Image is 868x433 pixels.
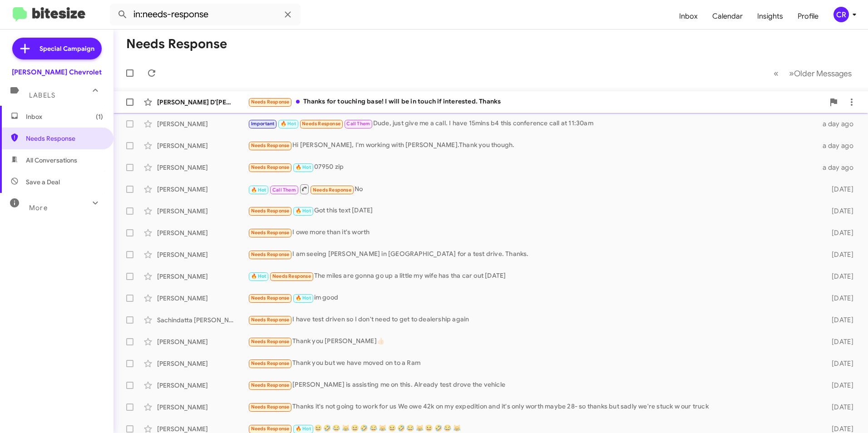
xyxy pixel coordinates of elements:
[296,208,311,214] span: 🔥 Hot
[157,294,248,303] div: [PERSON_NAME]
[817,207,861,216] div: [DATE]
[157,98,248,107] div: [PERSON_NAME] D'[PERSON_NAME]
[251,121,275,127] span: Important
[12,68,102,77] div: [PERSON_NAME] Chevrolet
[833,7,849,22] div: CR
[251,164,290,170] span: Needs Response
[248,183,817,195] div: No
[251,230,290,236] span: Needs Response
[817,359,861,368] div: [DATE]
[251,251,290,257] span: Needs Response
[817,272,861,281] div: [DATE]
[248,358,817,369] div: Thank you but we have moved on to a Ram
[251,404,290,410] span: Needs Response
[248,271,817,281] div: The miles are gonna go up a little my wife has tha car out [DATE]
[251,273,266,279] span: 🔥 Hot
[817,228,861,237] div: [DATE]
[157,163,248,172] div: [PERSON_NAME]
[817,163,861,172] div: a day ago
[39,44,94,53] span: Special Campaign
[157,228,248,237] div: [PERSON_NAME]
[248,162,817,172] div: 07950 zip
[296,426,311,432] span: 🔥 Hot
[251,382,290,388] span: Needs Response
[157,250,248,259] div: [PERSON_NAME]
[157,403,248,412] div: [PERSON_NAME]
[769,64,857,83] nav: Page navigation example
[302,121,340,127] span: Needs Response
[157,381,248,390] div: [PERSON_NAME]
[817,337,861,346] div: [DATE]
[248,380,817,390] div: [PERSON_NAME] is assisting me on this. Already test drove the vehicle
[817,141,861,150] div: a day ago
[110,4,301,25] input: Search
[157,185,248,194] div: [PERSON_NAME]
[26,134,103,143] span: Needs Response
[346,121,370,127] span: Call Them
[750,3,790,30] a: Insights
[817,381,861,390] div: [DATE]
[296,295,311,301] span: 🔥 Hot
[12,38,102,59] a: Special Campaign
[705,3,750,30] a: Calendar
[768,64,784,83] button: Previous
[29,91,55,99] span: Labels
[251,317,290,323] span: Needs Response
[251,187,266,193] span: 🔥 Hot
[672,3,705,30] a: Inbox
[272,273,311,279] span: Needs Response
[26,112,103,121] span: Inbox
[157,119,248,128] div: [PERSON_NAME]
[251,208,290,214] span: Needs Response
[26,177,60,187] span: Save a Deal
[251,426,290,432] span: Needs Response
[272,187,296,193] span: Call Them
[817,315,861,325] div: [DATE]
[789,68,794,79] span: »
[826,7,858,22] button: CR
[157,315,248,325] div: Sachindatta [PERSON_NAME]
[817,403,861,412] div: [DATE]
[248,315,817,325] div: I have test driven so I don't need to get to dealership again
[248,336,817,347] div: Thank you [PERSON_NAME]👍🏻
[157,337,248,346] div: [PERSON_NAME]
[26,156,77,165] span: All Conversations
[248,227,817,238] div: I owe more than it's worth
[126,37,227,51] h1: Needs Response
[817,185,861,194] div: [DATE]
[248,402,817,412] div: Thanks it's not going to work for us We owe 42k on my expedition and it's only worth maybe 28- so...
[248,293,817,303] div: im good
[157,207,248,216] div: [PERSON_NAME]
[313,187,351,193] span: Needs Response
[794,69,852,79] span: Older Messages
[281,121,296,127] span: 🔥 Hot
[251,99,290,105] span: Needs Response
[784,64,857,83] button: Next
[157,359,248,368] div: [PERSON_NAME]
[296,164,311,170] span: 🔥 Hot
[774,68,779,79] span: «
[157,272,248,281] div: [PERSON_NAME]
[29,204,48,212] span: More
[790,3,826,30] a: Profile
[248,118,817,129] div: Dude, just give me a call. I have 15mins b4 this conference call at 11:30am
[157,141,248,150] div: [PERSON_NAME]
[817,119,861,128] div: a day ago
[251,360,290,366] span: Needs Response
[248,97,824,107] div: Thanks for touching base! I will be in touch if interested. Thanks
[251,143,290,148] span: Needs Response
[251,339,290,344] span: Needs Response
[251,295,290,301] span: Needs Response
[248,249,817,260] div: I am seeing [PERSON_NAME] in [GEOGRAPHIC_DATA] for a test drive. Thanks.
[248,206,817,216] div: Got this text [DATE]
[817,294,861,303] div: [DATE]
[817,250,861,259] div: [DATE]
[248,140,817,151] div: Hi [PERSON_NAME], I'm working with [PERSON_NAME].Thank you though.
[96,112,103,121] span: (1)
